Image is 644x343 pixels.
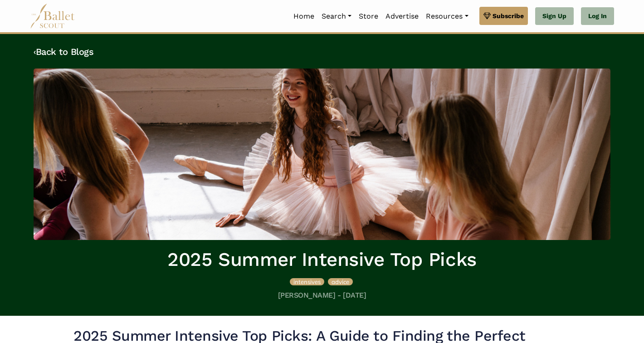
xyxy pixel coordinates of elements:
[290,7,318,26] a: Home
[483,11,491,21] img: gem.svg
[493,11,524,21] span: Subscribe
[293,278,321,285] span: intensives
[355,7,382,26] a: Store
[34,291,610,300] h5: [PERSON_NAME] - [DATE]
[34,247,610,272] h1: 2025 Summer Intensive Top Picks
[332,278,349,285] span: advice
[382,7,422,26] a: Advertise
[290,277,326,286] a: intensives
[34,46,93,57] a: ‹Back to Blogs
[318,7,355,26] a: Search
[422,7,472,26] a: Resources
[581,7,614,25] a: Log In
[34,46,36,57] code: ‹
[328,277,353,286] a: advice
[535,7,574,25] a: Sign Up
[479,7,528,25] a: Subscribe
[34,69,610,240] img: header_image.img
